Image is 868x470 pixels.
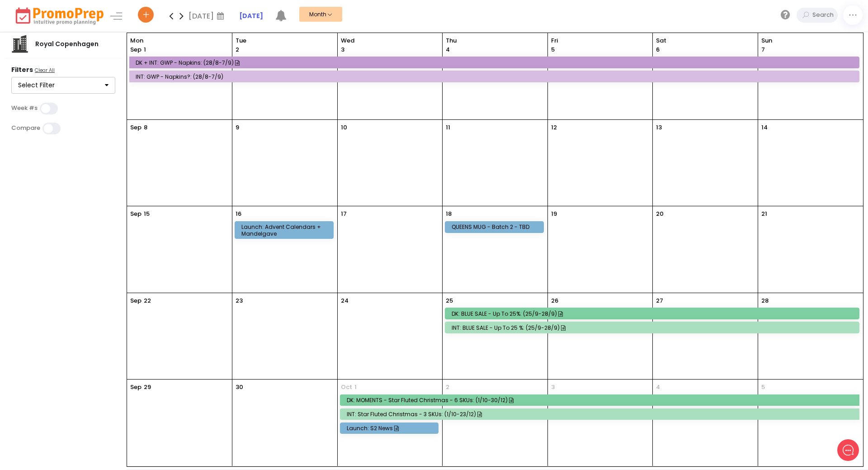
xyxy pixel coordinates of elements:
div: INT: BLUE SALE - Up to 25 %: (25/9-28/9) [452,324,855,331]
h2: What can we do to help? [14,60,167,75]
p: Sep [130,383,142,392]
button: Select Filter [11,77,115,94]
span: Mon [130,36,229,45]
p: 4 [656,383,660,392]
p: 13 [656,123,662,132]
p: 12 [551,123,557,132]
p: 10 [341,123,347,132]
p: 19 [551,209,557,218]
p: 18 [446,209,452,218]
p: 26 [551,296,558,305]
div: [DATE] [189,9,227,23]
div: INT: Star Fluted Christmas - 3 SKUs: (1/10-23/12) [347,411,856,418]
span: Oct [341,383,352,392]
p: 3 [341,45,344,54]
p: Sep [130,123,142,132]
p: 7 [761,45,765,54]
label: Week #s [11,104,38,112]
p: Sep [130,209,142,218]
p: 11 [446,123,450,132]
div: Launch: Advent Calendars + mandelgave [241,223,330,237]
div: Royal Copenhagen [29,39,105,49]
strong: Filters [11,65,33,74]
span: Tue [236,36,334,45]
div: DK: MOMENTS - Star Fluted Christmas - 6 SKUs: (1/10-30/12) [347,397,856,404]
p: 5 [551,45,555,54]
p: 4 [446,45,450,54]
p: 20 [656,209,664,218]
label: Compare [11,124,40,132]
p: 8 [144,123,147,132]
span: We run on Gist [75,316,114,322]
div: QUEENS MUG - Batch 2 - TBD [452,223,540,230]
iframe: gist-messenger-bubble-iframe [837,439,859,461]
p: 24 [341,296,349,305]
span: Sat [656,36,755,45]
p: 22 [144,296,151,305]
p: 21 [761,209,767,218]
button: Month [299,7,342,22]
p: 25 [446,296,453,305]
p: 3 [551,383,555,392]
div: DK: BLUE SALE - Up to 25%: (25/9-28/9) [452,310,855,317]
p: Sep [130,296,142,305]
span: Wed [341,36,439,45]
p: 9 [236,123,239,132]
p: 30 [236,383,243,392]
span: Sun [761,36,860,45]
p: 1 [354,383,357,392]
div: INT: GWP - Napkins?: (28/8-7/9) [136,73,855,80]
a: [DATE] [239,11,263,21]
button: New conversation [14,91,167,109]
p: 1 [130,45,146,54]
p: 17 [341,209,347,218]
p: 6 [656,45,660,54]
input: Search [810,8,838,23]
div: DK + INT: GWP - Napkins: (28/8-7/9) [136,59,855,66]
span: Sep [130,45,142,54]
p: 2 [236,45,239,54]
p: 28 [761,296,769,305]
span: Thu [446,36,544,45]
p: 23 [236,296,243,305]
p: 16 [236,209,241,218]
p: 14 [761,123,768,132]
p: 27 [656,296,663,305]
strong: [DATE] [239,11,263,20]
h1: Hello [PERSON_NAME]! [14,44,167,58]
p: 15 [144,209,150,218]
p: 2 [446,383,449,392]
span: New conversation [58,96,108,104]
img: company.png [11,35,29,53]
div: Launch: S2 News [347,425,435,432]
span: Fri [551,36,650,45]
p: 5 [761,383,765,392]
p: 29 [144,383,151,392]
